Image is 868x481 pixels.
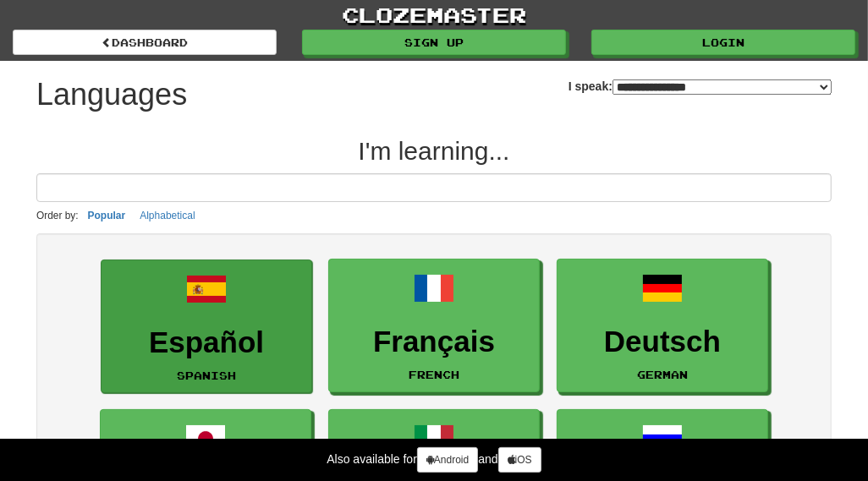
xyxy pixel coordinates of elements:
a: DeutschGerman [557,259,768,393]
a: Login [591,30,855,55]
a: Sign up [302,30,566,55]
small: Order by: [36,210,79,221]
a: iOS [498,447,541,473]
small: Spanish [177,369,236,381]
h2: I'm learning... [36,137,832,165]
a: EspañolSpanish [101,260,312,394]
a: Android [417,447,478,473]
button: Popular [83,206,131,225]
select: I speak: [613,79,832,95]
h3: Español [110,326,303,359]
h3: Français [338,325,530,358]
a: FrançaisFrench [328,259,540,393]
small: French [409,369,459,380]
button: Alphabetical [135,206,200,225]
h1: Languages [36,78,187,112]
label: I speak: [569,78,832,95]
h3: Deutsch [566,325,759,358]
a: dashboard [13,30,277,55]
small: German [637,369,688,380]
